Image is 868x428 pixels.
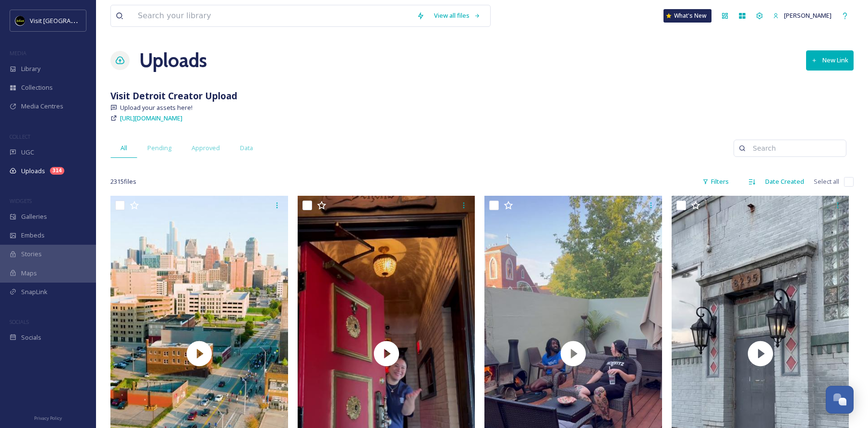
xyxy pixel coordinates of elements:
[21,287,48,297] span: SnapLink
[10,318,29,325] span: SOCIALS
[21,166,45,176] span: Uploads
[139,46,207,75] a: Uploads
[120,103,193,112] span: Upload your assets here!
[30,16,104,25] span: Visit [GEOGRAPHIC_DATA]
[21,64,40,73] span: Library
[760,172,809,191] div: Date Created
[240,143,253,153] span: Data
[826,386,854,414] button: Open Chat
[748,139,841,158] input: Search
[50,167,64,175] div: 314
[10,49,26,57] span: MEDIA
[192,143,220,153] span: Approved
[21,212,47,221] span: Galleries
[34,415,62,421] span: Privacy Policy
[21,333,41,342] span: Socials
[663,9,711,23] a: What's New
[768,6,836,25] a: [PERSON_NAME]
[15,16,25,25] img: VISIT%20DETROIT%20LOGO%20-%20BLACK%20BACKGROUND.png
[21,269,37,278] span: Maps
[120,112,182,124] a: [URL][DOMAIN_NAME]
[120,114,182,122] span: [URL][DOMAIN_NAME]
[21,250,42,259] span: Stories
[133,5,412,26] input: Search your library
[34,412,62,423] a: Privacy Policy
[698,172,734,191] div: Filters
[110,177,136,186] span: 2315 file s
[121,143,127,153] span: All
[429,6,485,25] a: View all files
[814,177,839,186] span: Select all
[147,143,171,153] span: Pending
[10,133,30,140] span: COLLECT
[10,197,32,204] span: WIDGETS
[21,148,34,157] span: UGC
[806,50,854,70] button: New Link
[21,83,53,92] span: Collections
[784,11,832,20] span: [PERSON_NAME]
[110,89,237,102] strong: Visit Detroit Creator Upload
[21,231,45,240] span: Embeds
[21,102,63,111] span: Media Centres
